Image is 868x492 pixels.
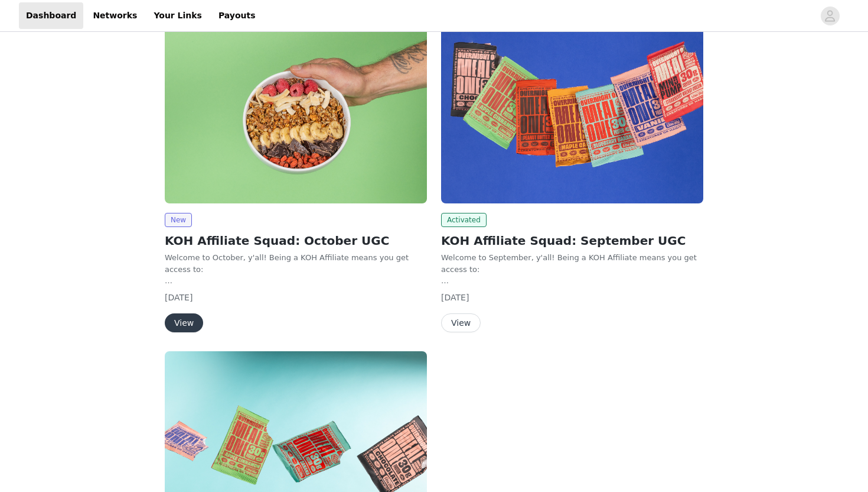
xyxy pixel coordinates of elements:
a: View [441,319,481,328]
p: Welcome to September, y'all! Being a KOH Affiliate means you get access to: [441,252,703,275]
a: View [165,319,203,328]
a: Your Links [146,2,209,29]
div: avatar [824,7,836,25]
span: [DATE] [441,293,469,302]
button: View [165,313,203,332]
img: Kreatures of Habit [165,7,427,203]
h2: KOH Affiliate Squad: September UGC [441,232,703,250]
img: Kreatures of Habit [441,7,703,203]
span: Activated [441,213,487,227]
a: Payouts [211,2,263,29]
a: Dashboard [19,2,83,29]
p: Welcome to October, y'all! Being a KOH Affiliate means you get access to: [165,252,427,275]
a: Networks [86,2,144,29]
h2: KOH Affiliate Squad: October UGC [165,232,427,250]
span: [DATE] [165,293,192,302]
button: View [441,313,481,332]
span: New [165,213,192,227]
